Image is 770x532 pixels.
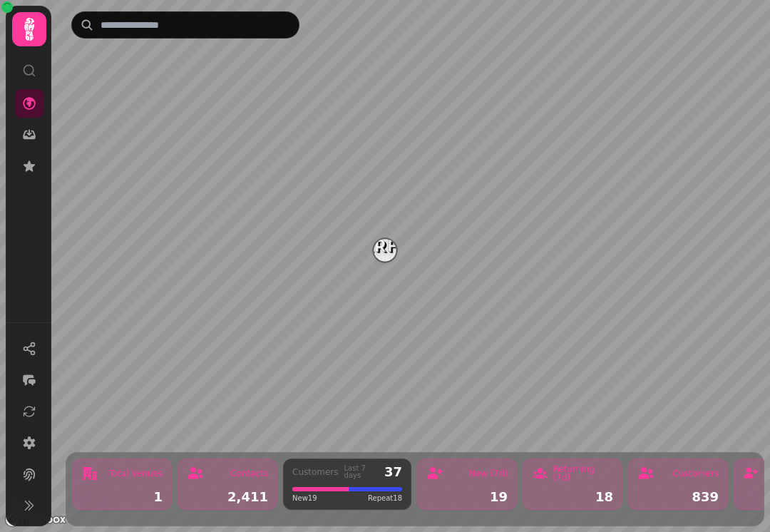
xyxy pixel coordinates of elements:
[292,493,317,503] span: New 19
[637,491,719,503] div: 839
[553,465,613,482] div: Returning (7d)
[532,491,613,503] div: 18
[374,239,396,262] button: Starfish Loves Coffee
[292,468,339,476] div: Customers
[109,469,163,478] div: Total Venues
[426,491,508,503] div: 19
[4,511,67,528] a: Mapbox logo
[368,493,402,503] span: Repeat 18
[344,465,379,479] div: Last 7 days
[187,491,268,503] div: 2,411
[81,491,163,503] div: 1
[672,469,719,478] div: Customers
[230,469,268,478] div: Contacts
[374,239,396,266] div: Map marker
[468,469,508,478] div: New (7d)
[384,466,402,479] div: 37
